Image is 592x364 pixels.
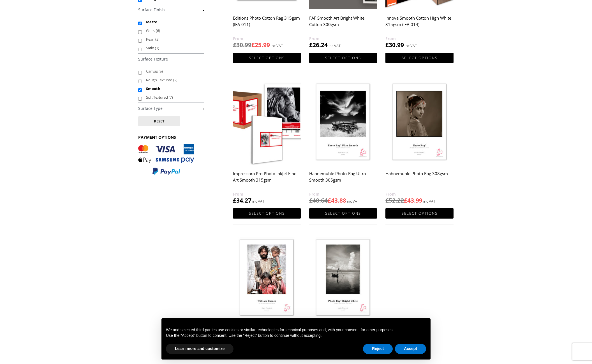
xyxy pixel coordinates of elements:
span: £ [385,41,389,49]
img: PAYMENT OPTIONS [138,144,194,175]
label: Canvas [146,67,199,76]
a: Select options for “Innova Smooth Cotton High White 315gsm (IFA-014)” [385,53,453,63]
label: Satin [146,44,199,52]
h4: Surface Texture [138,53,204,64]
button: Learn more and customize [166,344,233,354]
h2: Hahnemuhle Photo-Rag Ultra Smooth 305gsm [309,168,377,191]
bdi: 48.64 [309,196,328,204]
span: (2) [173,77,177,82]
h3: PAYMENT OPTIONS [138,135,204,140]
label: Smooth [146,84,199,93]
p: We and selected third parties use cookies or similar technologies for technical purposes and, wit... [166,327,426,333]
a: - [138,57,204,62]
label: Gloss [146,26,199,35]
label: Rough Textured [146,76,199,84]
label: Matte [146,18,199,26]
span: £ [309,41,313,49]
h4: Surface Finish [138,4,204,15]
span: (2) [155,37,159,42]
a: Hahnemuhle Photo Rag 308gsm £52.22£43.99 [385,80,453,205]
span: (7) [169,95,173,100]
p: Use the “Accept” button to consent. Use the “Reject” button to continue without accepting. [166,333,426,339]
img: Hahnemuhle Photo-Rag Ultra Smooth 305gsm [309,80,377,165]
a: Select options for “Impressora Pro Photo Inkjet Fine Art Smooth 315gsm” [233,208,301,219]
bdi: 43.88 [328,196,346,204]
img: Impressora Pro Photo Inkjet Fine Art Smooth 315gsm [233,80,301,165]
span: £ [328,196,331,204]
h2: Innova Smooth Cotton High White 315gsm (IFA-014) [385,13,453,35]
a: Impressora Pro Photo Inkjet Fine Art Smooth 315gsm £34.27 [233,80,301,205]
label: Soft Textured [146,93,199,102]
div: Notice [157,314,435,364]
img: Hahnemuhle William Turner 310gsm [233,235,301,320]
bdi: 25.99 [251,41,270,49]
button: Reset [138,116,180,126]
bdi: 52.22 [385,196,404,204]
bdi: 30.99 [233,41,251,49]
span: £ [309,196,313,204]
a: Select options for “Hahnemuhle Photo-Rag Ultra Smooth 305gsm” [309,208,377,219]
bdi: 43.99 [404,196,422,204]
span: (6) [156,28,160,33]
button: Reject [363,344,393,354]
button: Accept [395,344,426,354]
a: - [138,7,204,13]
h2: Editions Photo Cotton Rag 315gsm (IFA-011) [233,13,301,35]
a: Hahnemuhle Photo-Rag Bright White 310gsm £52.99 [309,235,377,360]
span: £ [233,41,236,49]
span: (3) [155,45,159,50]
bdi: 26.24 [309,41,328,49]
img: Hahnemuhle Photo-Rag Bright White 310gsm [309,235,377,320]
h2: Hahnemuhle Photo Rag 308gsm [385,168,453,191]
bdi: 30.99 [385,41,404,49]
img: Hahnemuhle Photo Rag 308gsm [385,80,453,165]
a: Select options for “FAF Smooth Art Bright White Cotton 300gsm” [309,53,377,63]
a: Select options for “Hahnemuhle Photo Rag 308gsm” [385,208,453,219]
span: £ [233,196,236,204]
h4: Surface Type [138,103,204,114]
h2: Impressora Pro Photo Inkjet Fine Art Smooth 315gsm [233,168,301,191]
span: £ [251,41,255,49]
label: Pearl [146,35,199,44]
span: £ [385,196,389,204]
a: + [138,106,204,111]
a: Hahnemuhle [PERSON_NAME] 310gsm £52.13£45.06 [233,235,301,360]
h2: FAF Smooth Art Bright White Cotton 300gsm [309,13,377,35]
a: Hahnemuhle Photo-Rag Ultra Smooth 305gsm £48.64£43.88 [309,80,377,205]
span: £ [404,196,407,204]
a: Select options for “Editions Photo Cotton Rag 315gsm (IFA-011)” [233,53,301,63]
span: (5) [159,69,163,74]
bdi: 34.27 [233,196,251,204]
